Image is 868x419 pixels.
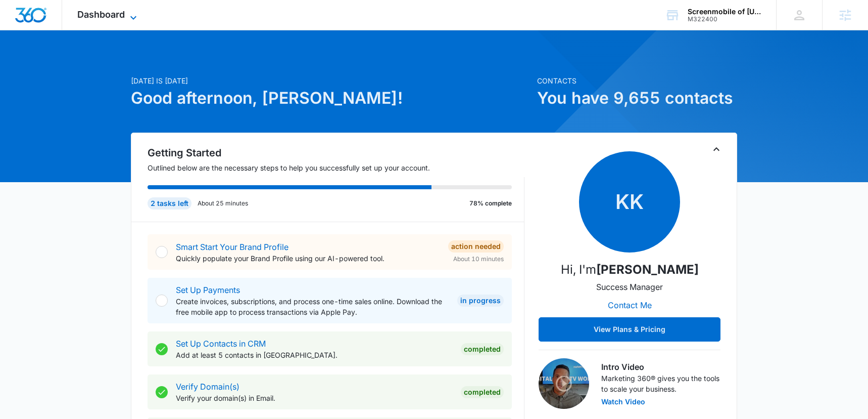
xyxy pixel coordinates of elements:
[601,398,645,405] button: Watch Video
[131,75,531,86] p: [DATE] is [DATE]
[469,199,512,208] p: 78% complete
[457,295,504,307] div: In Progress
[539,317,720,342] button: View Plans & Pricing
[148,162,524,173] p: Outlined below are the necessary steps to help you successfully set up your account.
[710,143,722,155] button: Toggle Collapse
[148,197,191,209] div: 2 tasks left
[198,199,248,208] p: About 25 minutes
[176,242,288,252] a: Smart Start Your Brand Profile
[596,281,663,293] p: Success Manager
[176,285,240,295] a: Set Up Payments
[77,9,125,20] span: Dashboard
[176,296,449,317] p: Create invoices, subscriptions, and process one-time sales online. Download the free mobile app t...
[448,240,504,253] div: Action Needed
[148,145,524,160] h2: Getting Started
[561,261,699,279] p: Hi, I'm
[688,16,761,23] div: account id
[601,361,720,373] h3: Intro Video
[688,8,761,16] div: account name
[601,373,720,394] p: Marketing 360® gives you the tools to scale your business.
[176,393,453,403] p: Verify your domain(s) in Email.
[176,339,266,349] a: Set Up Contacts in CRM
[537,75,737,86] p: Contacts
[579,151,680,253] span: KK
[596,262,699,277] strong: [PERSON_NAME]
[539,358,589,409] img: Intro Video
[461,343,504,355] div: Completed
[131,86,531,110] h1: Good afternoon, [PERSON_NAME]!
[176,350,453,360] p: Add at least 5 contacts in [GEOGRAPHIC_DATA].
[176,382,239,392] a: Verify Domain(s)
[537,86,737,110] h1: You have 9,655 contacts
[176,253,440,264] p: Quickly populate your Brand Profile using our AI-powered tool.
[461,386,504,398] div: Completed
[453,255,504,264] span: About 10 minutes
[598,293,662,317] button: Contact Me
